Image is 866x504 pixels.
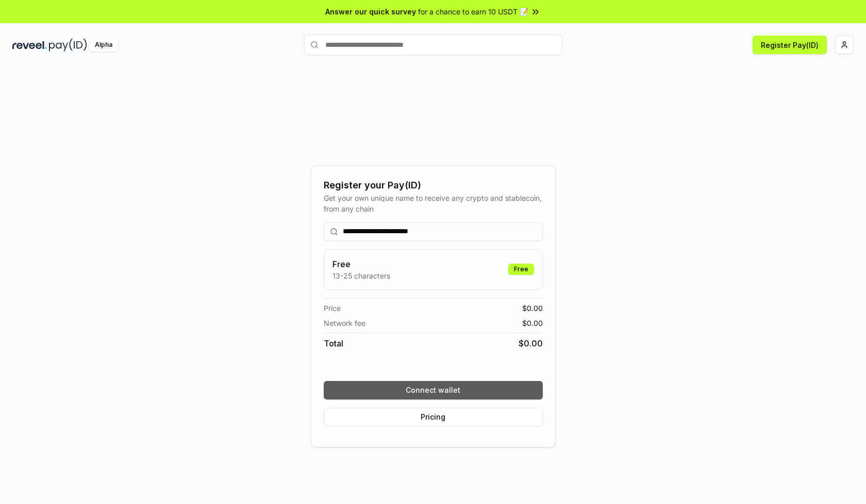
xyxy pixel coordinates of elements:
div: Free [508,264,534,275]
span: $ 0.00 [522,318,543,328]
button: Register Pay(ID) [753,36,827,54]
div: Register your Pay(ID) [324,178,543,193]
span: $ 0.00 [522,303,543,314]
button: Pricing [324,408,543,426]
img: pay_id [49,39,87,51]
p: 13-25 characters [332,270,390,281]
span: Network fee [324,318,365,328]
div: Alpha [89,39,118,51]
span: Total [324,337,343,350]
div: Get your own unique name to receive any crypto and stablecoin, from any chain [324,193,543,214]
h3: Free [332,258,390,270]
span: Price [324,303,341,314]
span: for a chance to earn 10 USDT 📝 [418,6,528,17]
button: Connect wallet [324,381,543,399]
span: Answer our quick survey [325,6,416,17]
img: reveel_dark [12,39,47,51]
span: $ 0.00 [519,337,543,350]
